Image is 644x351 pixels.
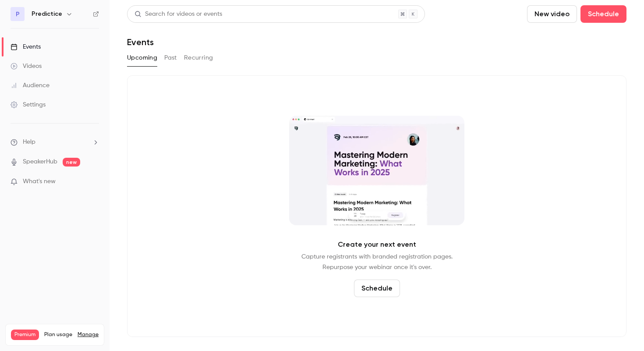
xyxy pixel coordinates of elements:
div: Events [11,43,41,51]
span: Plan usage [44,331,72,338]
span: What's new [23,177,56,186]
a: SpeakerHub [23,157,57,167]
h1: Events [127,37,154,47]
span: Premium [11,330,39,340]
span: P [16,10,20,19]
button: Recurring [184,51,213,65]
button: Schedule [580,5,626,23]
button: Upcoming [127,51,157,65]
h6: Predictice [32,10,62,18]
li: help-dropdown-opener [11,138,99,147]
iframe: Noticeable Trigger [88,178,99,186]
span: Help [23,138,35,147]
button: Schedule [354,280,400,297]
p: Create your next event [338,239,416,250]
button: New video [527,5,577,23]
div: Settings [11,100,46,109]
p: Capture registrants with branded registration pages. Repurpose your webinar once it's over. [301,252,453,273]
div: Audience [11,81,50,90]
a: Manage [78,331,99,338]
span: new [63,158,80,167]
div: Search for videos or events [134,10,222,19]
div: Videos [11,62,42,71]
button: Past [164,51,177,65]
